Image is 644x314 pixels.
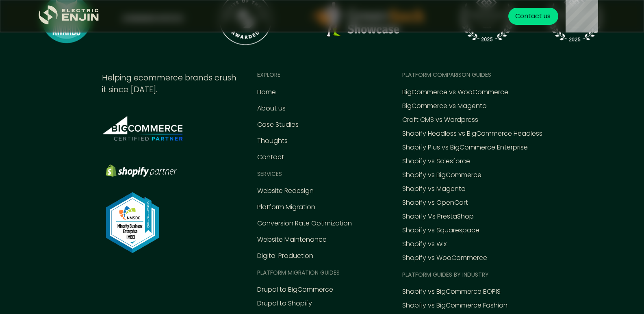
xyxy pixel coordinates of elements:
[257,104,286,113] a: About us
[39,5,100,28] a: home
[257,71,280,79] div: EXPLORE
[402,198,468,208] a: Shopify vs OpenCart
[257,251,313,261] a: Digital Production
[257,285,333,295] a: Drupal to BigCommerce
[402,253,487,263] a: Shopify vs WooCommerce
[402,301,507,310] a: Shopfiy vs BigCommerce Fashion
[402,115,478,125] a: Craft CMS vs Wordpress
[402,101,487,111] a: BigCommerce vs Magento
[257,219,352,228] a: Conversion Rate Optimization
[402,156,470,166] a: Shopify vs Salesforce
[257,186,314,196] a: Website Redesign
[402,184,466,194] a: Shopify vs Magento
[402,170,481,180] a: Shopify vs BigCommerce
[257,170,282,178] div: Services
[402,143,528,152] a: Shopify Plus vs BigCommerce Enterprise
[257,235,327,245] a: Website Maintenance
[257,299,312,308] a: Drupal to Shopify
[257,152,284,162] a: Contact
[508,8,558,25] a: Contact us
[102,72,238,96] div: Helping ecommerce brands crush it since [DATE].
[257,87,276,97] a: Home
[257,120,299,130] a: Case Studies
[402,271,489,279] div: Platform guides by industry
[257,269,340,277] div: Platform MIGRATION Guides
[402,287,501,297] a: Shopify vs BigCommerce BOPIS
[402,87,508,97] a: BigCommerce vs WooCommerce
[515,11,551,21] div: Contact us
[402,225,479,235] a: Shopify vs Squarespace
[257,136,288,146] a: Thoughts
[402,212,474,221] a: Shopify Vs PrestaShop
[402,129,542,139] a: Shopify Headless vs BigCommerce Headless
[402,239,447,249] a: Shopify vs Wix
[402,71,491,79] div: Platform comparison Guides
[257,202,315,212] a: Platform Migration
